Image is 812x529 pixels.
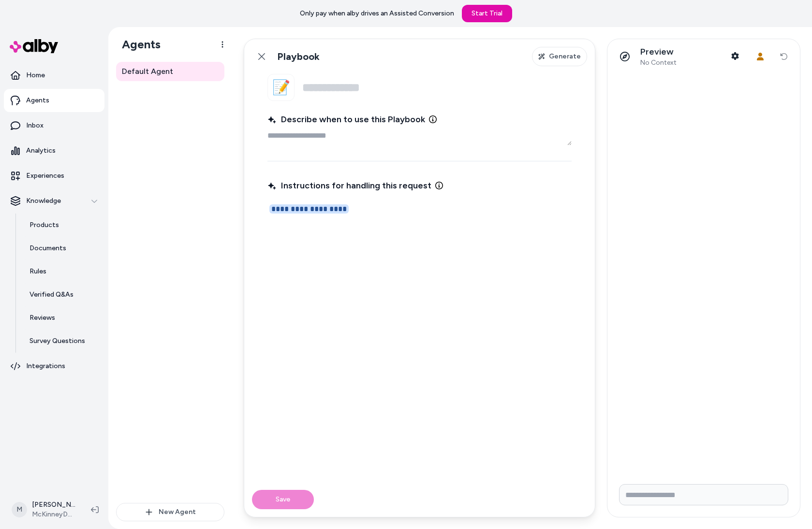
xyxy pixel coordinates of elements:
[116,503,224,521] button: New Agent
[640,58,677,67] span: No Context
[267,74,295,101] button: 📝
[30,290,74,300] p: Verified Q&As
[619,484,788,505] input: Write your prompt here
[30,267,46,276] p: Rules
[277,51,320,63] h1: Playbook
[12,502,27,517] span: M
[30,243,66,253] p: Documents
[26,361,65,371] p: Integrations
[20,214,104,237] a: Products
[267,179,431,192] span: Instructions for handling this request
[4,114,104,137] a: Inbox
[20,329,104,353] a: Survey Questions
[20,237,104,260] a: Documents
[4,189,104,213] button: Knowledge
[4,355,104,378] a: Integrations
[640,46,677,57] p: Preview
[26,121,44,130] p: Inbox
[30,220,59,230] p: Products
[462,5,512,22] a: Start Trial
[4,89,104,112] a: Agents
[114,37,161,52] h1: Agents
[20,283,104,306] a: Verified Q&As
[26,96,49,105] p: Agents
[6,494,83,525] button: M[PERSON_NAME]McKinneyDocumentationTestStore
[30,336,85,346] p: Survey Questions
[4,139,104,162] a: Analytics
[20,260,104,283] a: Rules
[30,313,55,323] p: Reviews
[10,39,58,53] img: alby Logo
[122,66,173,77] span: Default Agent
[300,9,454,18] p: Only pay when alby drives an Assisted Conversion
[26,196,61,206] p: Knowledge
[26,171,64,181] p: Experiences
[26,71,45,80] p: Home
[532,47,587,66] button: Generate
[26,146,56,156] p: Analytics
[4,64,104,87] a: Home
[4,164,104,187] a: Experiences
[20,306,104,329] a: Reviews
[267,113,425,126] span: Describe when to use this Playbook
[116,62,224,81] a: Default Agent
[549,52,581,61] span: Generate
[32,510,75,519] span: McKinneyDocumentationTestStore
[32,500,75,510] p: [PERSON_NAME]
